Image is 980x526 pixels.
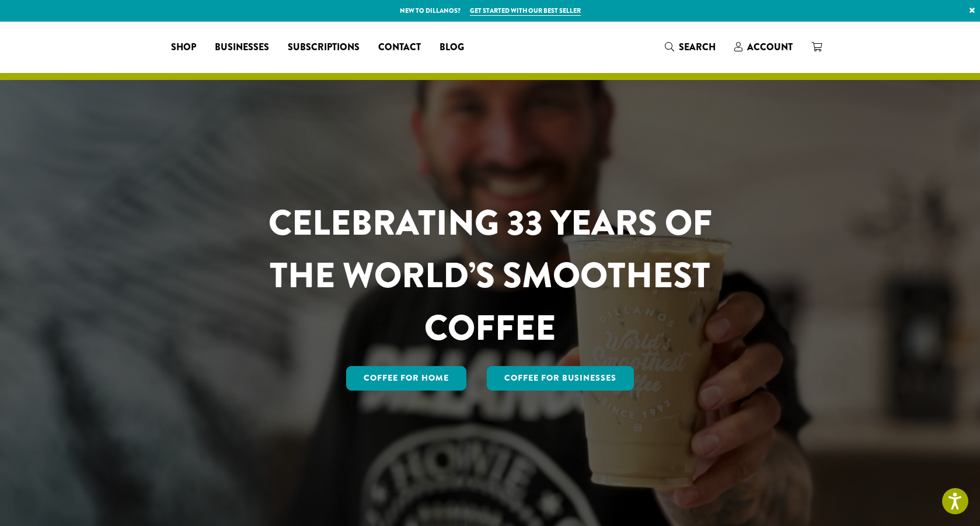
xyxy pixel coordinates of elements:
a: Search [655,37,725,57]
h1: CELEBRATING 33 YEARS OF THE WORLD’S SMOOTHEST COFFEE [234,197,747,354]
a: Shop [162,38,205,57]
a: Get started with our best seller [470,6,581,16]
a: Coffee for Home [346,366,466,391]
span: Blog [440,40,464,55]
span: Shop [171,40,196,55]
span: Contact [378,40,421,55]
a: Coffee For Businesses [487,366,634,391]
span: Subscriptions [288,40,360,55]
span: Account [747,40,793,54]
span: Search [679,40,716,54]
span: Businesses [215,40,269,55]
